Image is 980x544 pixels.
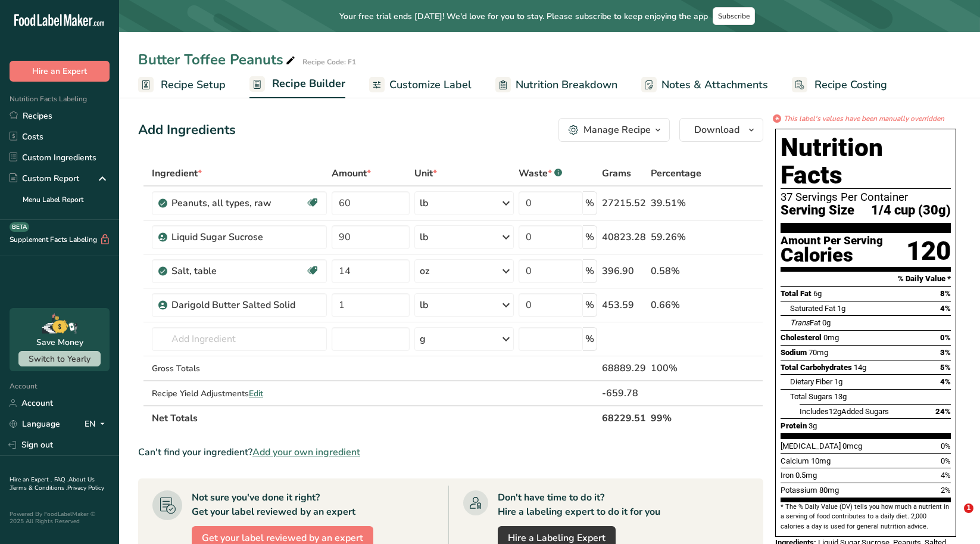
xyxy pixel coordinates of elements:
button: Hire an Expert [10,61,110,82]
span: Includes Added Sugars [800,407,889,416]
a: FAQ . [54,475,68,484]
span: Total Sugars [790,392,832,401]
th: 99% [648,405,709,430]
span: 10mg [811,456,831,465]
div: 120 [906,235,951,267]
span: 14g [854,363,866,372]
span: [MEDICAL_DATA] [781,442,841,450]
div: 0.66% [651,298,707,312]
span: Total Fat [781,289,812,298]
span: Cholesterol [781,333,822,342]
div: 39.51% [651,196,707,210]
span: Switch to Yearly [29,353,90,365]
button: Subscribe [713,7,755,25]
span: 70mg [809,348,828,357]
div: Calories [781,247,883,264]
section: % Daily Value * [781,272,951,286]
i: This label's values have been manually overridden [784,113,944,124]
span: 4% [940,377,951,386]
div: EN [85,417,110,431]
a: Nutrition Breakdown [495,72,617,98]
a: Notes & Attachments [641,72,768,98]
span: 1 [964,503,973,513]
div: g [420,332,426,346]
span: 0g [822,318,831,327]
div: 453.59 [602,298,646,312]
span: Recipe Builder [272,76,345,92]
div: Salt, table [171,264,305,278]
a: Recipe Builder [249,70,345,99]
div: Recipe Yield Adjustments [152,387,327,400]
span: 3g [809,421,817,430]
div: 37 Servings Per Container [781,191,951,203]
a: Recipe Costing [792,72,887,98]
span: Your free trial ends [DATE]! We'd love for you to stay. Please subscribe to keep enjoying the app [339,10,708,23]
span: 8% [940,289,951,298]
div: -659.78 [602,386,646,400]
span: Percentage [651,166,701,181]
span: Recipe Costing [814,77,887,93]
span: Customize Label [389,77,472,93]
a: Terms & Conditions . [10,484,67,492]
span: 3% [940,348,951,357]
h1: Nutrition Facts [781,134,951,189]
div: 59.26% [651,230,707,244]
i: Trans [790,318,810,327]
span: Amount [332,166,371,181]
section: * The % Daily Value (DV) tells you how much a nutrient in a serving of food contributes to a dail... [781,502,951,531]
div: Powered By FoodLabelMaker © 2025 All Rights Reserved [10,511,110,525]
th: 68229.51 [600,405,648,430]
span: 1g [834,377,842,386]
span: 6g [813,289,822,298]
div: Manage Recipe [583,123,651,137]
span: Notes & Attachments [661,77,768,93]
div: lb [420,196,428,210]
button: Download [679,118,763,142]
span: 13g [834,392,847,401]
span: Subscribe [718,11,750,21]
span: Unit [414,166,437,181]
div: Waste [519,166,562,181]
span: Grams [602,166,631,181]
span: Potassium [781,486,817,495]
div: BETA [10,222,29,232]
span: 24% [935,407,951,416]
div: Not sure you've done it right? Get your label reviewed by an expert [192,490,355,519]
span: 0% [940,333,951,342]
div: Darigold Butter Salted Solid [171,298,320,312]
div: Custom Report [10,172,79,185]
span: Iron [781,471,794,480]
span: 4% [940,304,951,313]
div: Peanuts, all types, raw [171,196,305,210]
span: Ingredient [152,166,202,181]
div: 100% [651,361,707,375]
a: Language [10,414,60,434]
div: 0.58% [651,264,707,278]
button: Switch to Yearly [18,351,101,366]
div: 27215.52 [602,196,646,210]
div: 40823.28 [602,230,646,244]
span: 5% [940,363,951,372]
iframe: Intercom live chat [940,503,968,532]
a: Recipe Setup [138,72,226,98]
span: 0.5mg [795,471,817,480]
span: Nutrition Breakdown [516,77,617,93]
span: 0mg [823,333,839,342]
div: Can't find your ingredient? [138,445,763,459]
span: 4% [941,471,951,480]
input: Add Ingredient [152,327,327,351]
span: 0mcg [842,442,862,450]
div: Recipe Code: F1 [302,57,356,67]
div: lb [420,230,428,244]
span: 1/4 cup (30g) [871,203,951,218]
span: 12g [829,407,841,416]
span: 1g [837,304,845,313]
div: 68889.29 [602,361,646,375]
span: Fat [790,318,820,327]
a: Hire an Expert . [10,475,52,484]
span: Recipe Setup [161,77,226,93]
span: Protein [781,421,807,430]
span: Edit [249,388,263,399]
span: Sodium [781,348,807,357]
span: Dietary Fiber [790,377,832,386]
